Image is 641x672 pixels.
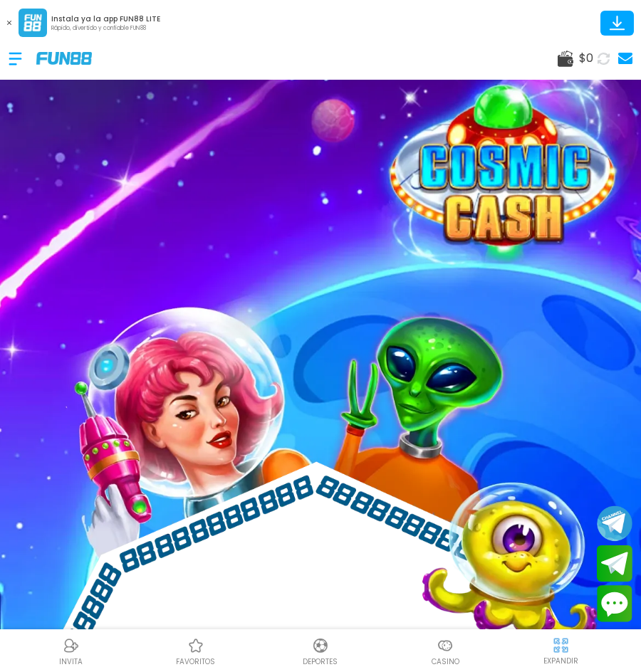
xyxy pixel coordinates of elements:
img: App Logo [19,9,47,37]
img: Referral [63,637,80,654]
img: Deportes [312,637,329,654]
p: EXPANDIR [543,656,578,666]
img: Company Logo [36,52,92,64]
a: CasinoCasinoCasino [383,635,508,667]
button: Contact customer service [597,585,632,622]
img: Casino Favoritos [187,637,204,654]
button: Join telegram channel [597,505,632,542]
a: DeportesDeportesDeportes [258,635,382,667]
p: favoritos [176,656,215,667]
p: Casino [432,656,459,667]
a: Casino FavoritosCasino Favoritosfavoritos [133,635,258,667]
p: Instala ya la app FUN88 LITE [51,14,160,24]
button: Join telegram [597,545,632,582]
p: Rápido, divertido y confiable FUN88 [51,24,160,33]
img: Casino [437,637,454,654]
p: Deportes [303,656,338,667]
img: hide [552,636,570,654]
span: $ 0 [579,50,593,67]
a: ReferralReferralINVITA [9,635,133,667]
p: INVITA [59,656,83,667]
